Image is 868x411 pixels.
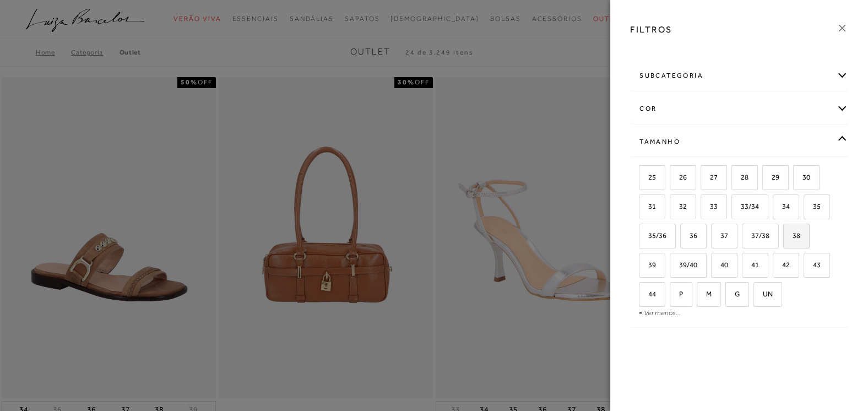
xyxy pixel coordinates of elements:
[640,261,656,269] span: 39
[640,290,656,298] span: 44
[724,290,735,301] input: G
[755,290,773,298] span: UN
[740,232,751,243] input: 37/38
[740,261,751,272] input: 41
[709,261,720,272] input: 40
[761,174,772,185] input: 29
[668,174,679,185] input: 26
[637,174,648,185] input: 25
[698,290,712,298] span: M
[699,174,710,185] input: 27
[794,173,810,181] span: 30
[671,173,687,181] span: 26
[639,308,642,317] span: -
[726,290,740,298] span: G
[752,290,763,301] input: UN
[763,173,779,181] span: 29
[712,231,728,240] span: 37
[671,202,687,210] span: 32
[679,232,690,243] input: 36
[640,202,656,210] span: 31
[774,261,790,269] span: 42
[782,232,793,243] input: 38
[671,290,683,298] span: P
[774,202,790,210] span: 34
[730,174,741,185] input: 28
[712,261,728,269] span: 40
[637,232,648,243] input: 35/36
[637,203,648,214] input: 31
[702,202,718,210] span: 33
[631,94,848,123] div: cor
[637,290,648,301] input: 44
[681,231,697,240] span: 36
[743,261,759,269] span: 41
[640,173,656,181] span: 25
[771,203,782,214] input: 34
[743,231,769,240] span: 37/38
[805,202,821,210] span: 35
[802,261,813,272] input: 43
[644,309,681,317] a: Ver menos...
[733,202,759,210] span: 33/34
[668,261,679,272] input: 39/40
[802,203,813,214] input: 35
[805,261,821,269] span: 43
[630,23,672,36] h3: FILTROS
[631,127,848,156] div: Tamanho
[671,261,697,269] span: 39/40
[631,61,848,90] div: subcategoria
[709,232,720,243] input: 37
[668,290,679,301] input: P
[730,203,741,214] input: 33/34
[668,203,679,214] input: 32
[637,261,648,272] input: 39
[640,231,666,240] span: 35/36
[784,231,800,240] span: 38
[702,173,718,181] span: 27
[771,261,782,272] input: 42
[733,173,748,181] span: 28
[699,203,710,214] input: 33
[791,174,802,185] input: 30
[695,290,706,301] input: M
